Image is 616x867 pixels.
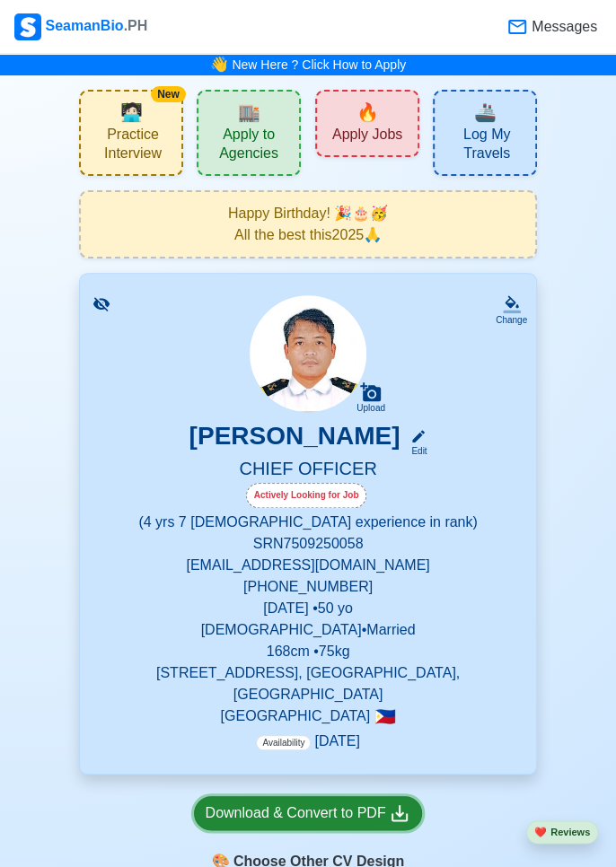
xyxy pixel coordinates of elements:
p: [DATE] • 50 yo [101,598,515,619]
div: Download & Convert to PDF [206,802,411,825]
div: All the best this 2025 🙏 [99,224,517,246]
div: Change [496,313,527,327]
span: interview [120,99,143,126]
span: heart [534,827,547,837]
span: agencies [238,99,260,126]
button: heartReviews [526,820,598,845]
span: Messages [528,16,597,38]
h5: CHIEF OFFICER [101,458,515,483]
p: 168 cm • 75 kg [101,641,515,662]
p: [GEOGRAPHIC_DATA] [101,705,515,727]
img: Logo [14,13,41,40]
p: SRN 7509250058 [101,533,515,555]
p: [STREET_ADDRESS], [GEOGRAPHIC_DATA], [GEOGRAPHIC_DATA] [101,662,515,705]
span: Apply to Agencies [202,126,295,167]
span: travel [474,99,497,126]
p: [EMAIL_ADDRESS][DOMAIN_NAME] [101,555,515,576]
p: [DATE] [256,731,359,752]
span: bell [207,51,231,78]
span: icons [334,206,388,221]
span: 🇵🇭 [374,708,396,725]
span: Log My Travels [442,126,532,167]
span: Apply Jobs [332,126,402,148]
div: Happy Birthday! [99,203,517,224]
span: Practice Interview [88,126,178,167]
span: Availability [256,735,311,750]
p: (4 yrs 7 [DEMOGRAPHIC_DATA] experience in rank) [101,512,515,533]
div: Actively Looking for Job [246,483,367,508]
p: [DEMOGRAPHIC_DATA] • Married [101,619,515,641]
a: New Here ? Click How to Apply [232,57,406,72]
h3: [PERSON_NAME] [189,421,400,458]
p: [PHONE_NUMBER] [101,576,515,598]
span: .PH [124,18,148,33]
div: Upload [356,403,385,414]
a: Download & Convert to PDF [194,796,423,831]
div: SeamanBio [14,13,147,40]
div: Edit [403,444,427,458]
span: new [356,99,379,126]
div: New [151,86,186,102]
